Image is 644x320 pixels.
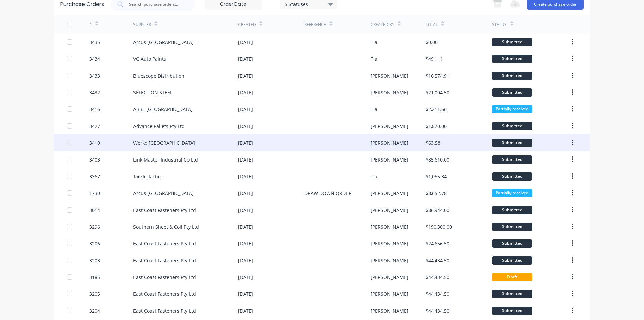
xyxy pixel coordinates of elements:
div: Advance Pallets Pty Ltd [133,123,185,130]
div: Link Master Industrial Co Ltd [133,156,198,163]
div: [PERSON_NAME] [371,240,408,247]
div: Submitted [492,38,532,46]
div: Created By [371,21,394,28]
div: 3014 [89,207,100,214]
div: 3433 [89,72,100,79]
div: 3203 [89,257,100,264]
div: $16,574.91 [426,72,449,79]
div: East Coast Fasteners Pty Ltd [133,274,196,281]
div: 3205 [89,290,100,298]
div: [DATE] [238,274,253,281]
div: 3427 [89,123,100,130]
div: [PERSON_NAME] [371,274,408,281]
div: Status [492,21,507,28]
div: [DATE] [238,72,253,79]
div: $190,300.00 [426,223,452,230]
div: 3403 [89,156,100,163]
div: 3434 [89,55,100,62]
div: $44,434.50 [426,274,449,281]
div: $0.00 [426,39,438,46]
div: [DATE] [238,223,253,230]
div: Partially received [492,105,532,113]
div: [PERSON_NAME] [371,223,408,230]
div: [PERSON_NAME] [371,207,408,214]
div: SELECTION STEEL [133,89,172,96]
div: Submitted [492,72,532,80]
div: Submitted [492,122,532,130]
div: [PERSON_NAME] [371,307,408,314]
div: [DATE] [238,307,253,314]
div: East Coast Fasteners Pty Ltd [133,307,196,314]
div: 3185 [89,274,100,281]
div: DRAW DOWN ORDER [304,190,352,197]
div: Submitted [492,256,532,265]
input: Search purchase orders... [128,1,184,8]
div: Submitted [492,55,532,63]
div: East Coast Fasteners Pty Ltd [133,290,196,298]
div: [PERSON_NAME] [371,139,408,146]
div: [DATE] [238,39,253,46]
div: $44,434.50 [426,257,449,264]
div: 5 Statuses [285,0,333,7]
div: [DATE] [238,257,253,264]
div: [PERSON_NAME] [371,257,408,264]
div: Tia [371,173,377,180]
div: Partially received [492,189,532,197]
div: Submitted [492,139,532,147]
div: [DATE] [238,55,253,62]
div: $1,055.34 [426,173,447,180]
div: $44,434.50 [426,307,449,314]
div: 3416 [89,106,100,113]
div: 3367 [89,173,100,180]
div: Bluescope Distribution [133,72,184,79]
div: Created [238,21,256,28]
div: Draft [492,273,532,281]
div: Werko [GEOGRAPHIC_DATA] [133,139,195,146]
div: $63.58 [426,139,440,146]
div: Submitted [492,307,532,315]
div: [PERSON_NAME] [371,156,408,163]
div: 3206 [89,240,100,247]
div: Reference [304,21,326,28]
div: Purchase Orders [60,0,104,8]
div: Submitted [492,223,532,231]
div: Submitted [492,239,532,248]
div: [DATE] [238,123,253,130]
div: [PERSON_NAME] [371,89,408,96]
div: East Coast Fasteners Pty Ltd [133,240,196,247]
div: [DATE] [238,156,253,163]
div: 3432 [89,89,100,96]
div: [DATE] [238,173,253,180]
div: Tackle Tactics [133,173,163,180]
div: $85,610.00 [426,156,449,163]
div: Tia [371,39,377,46]
div: Submitted [492,172,532,181]
div: $1,870.00 [426,123,447,130]
div: Supplier [133,21,151,28]
div: East Coast Fasteners Pty Ltd [133,257,196,264]
div: $86,944.00 [426,207,449,214]
div: [DATE] [238,207,253,214]
div: Submitted [492,206,532,214]
div: 3204 [89,307,100,314]
div: $491.11 [426,55,443,62]
div: Total [426,21,438,28]
div: [DATE] [238,290,253,298]
div: # [89,21,92,28]
div: Arcus [GEOGRAPHIC_DATA] [133,190,194,197]
div: $44,434.50 [426,290,449,298]
div: ABBE [GEOGRAPHIC_DATA] [133,106,193,113]
div: $21,004.50 [426,89,449,96]
div: [DATE] [238,190,253,197]
div: [PERSON_NAME] [371,290,408,298]
div: [PERSON_NAME] [371,72,408,79]
div: [DATE] [238,106,253,113]
div: $24,656.50 [426,240,449,247]
div: 3419 [89,139,100,146]
div: Submitted [492,88,532,97]
div: $8,652.78 [426,190,447,197]
div: Submitted [492,290,532,298]
div: 3435 [89,39,100,46]
div: East Coast Fasteners Pty Ltd [133,207,196,214]
div: [DATE] [238,139,253,146]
